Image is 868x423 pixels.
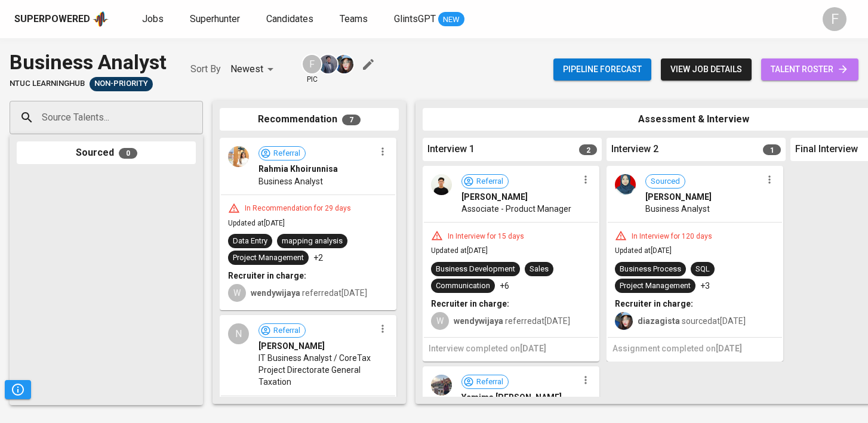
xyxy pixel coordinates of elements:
span: Updated at [DATE] [615,246,672,255]
b: diazagista [638,316,680,326]
span: Final Interview [795,143,858,156]
div: Business Development [436,264,515,275]
span: 7 [342,115,361,125]
div: In Interview for 120 days [627,231,717,242]
div: W [228,284,246,302]
span: NEW [438,14,464,26]
span: Updated at [DATE] [431,246,488,255]
span: Referral [472,376,508,388]
span: [DATE] [520,344,546,353]
span: Non-Priority [90,78,153,89]
div: ReferralRahmia KhoirunnisaBusiness AnalystIn Recommendation for 29 daysUpdated at[DATE]Data Entry... [220,138,396,310]
div: Communication [436,280,490,292]
button: view job details [661,58,752,81]
span: Jobs [142,13,164,24]
div: SQL [695,264,710,275]
span: view job details [670,62,742,77]
p: +2 [313,252,323,264]
div: mapping analysis [282,236,343,247]
span: 0 [119,148,137,159]
div: Pending Client’s Feedback [90,77,153,91]
b: wendywijaya [454,316,503,326]
div: Project Management [233,252,304,264]
button: Pipeline Triggers [5,380,31,399]
span: Candidates [266,13,313,24]
div: Sales [530,264,549,275]
span: 2 [579,144,597,155]
span: Interview 2 [611,143,658,156]
span: Pipeline forecast [563,62,642,77]
div: F [823,7,847,31]
span: Sourced [646,176,685,187]
div: Project Management [620,280,691,292]
span: Superhunter [190,13,240,24]
span: Referral [269,148,305,159]
img: diazagista@glints.com [615,312,633,330]
p: Sort By [190,62,221,76]
span: talent roster [771,62,849,77]
span: [PERSON_NAME] [258,340,325,352]
div: Data Entry [233,236,267,247]
div: Superpowered [14,13,90,26]
div: W [431,312,449,330]
a: Superpoweredapp logo [14,10,109,28]
b: Recruiter in charge: [228,271,306,280]
div: Recommendation [220,108,399,131]
span: Yemima [PERSON_NAME] [461,391,562,403]
img: 4d153df3dfd3d14b458e4659131a687a.jpg [431,375,452,396]
div: Business Analyst [10,48,167,77]
b: wendywijaya [251,288,300,298]
span: Interview 1 [427,143,475,156]
p: +6 [500,280,509,292]
span: Business Analyst [645,203,710,215]
a: Superhunter [190,12,242,27]
button: Pipeline forecast [553,58,651,81]
img: a10238a138eff570d176efb960f43502.jpg [228,146,249,167]
div: In Interview for 15 days [443,231,529,242]
span: Referral [269,325,305,336]
span: Teams [340,13,368,24]
a: Candidates [266,12,316,27]
span: [DATE] [716,344,742,353]
span: Business Analyst [258,175,323,187]
div: pic [301,54,322,85]
span: IT Business Analyst / CoreTax Project Directorate General Taxation [258,352,375,388]
span: Updated at [DATE] [228,219,285,227]
div: F [301,54,322,75]
div: In Recommendation for 29 days [240,203,356,214]
img: 392e6bca31fe3376f42ed2e5775161d9.jpg [615,174,636,195]
b: Recruiter in charge: [615,299,693,308]
div: Sourced[PERSON_NAME]Business AnalystIn Interview for 120 daysUpdated at[DATE]Business ProcessSQLP... [607,166,783,362]
span: Rahmia Khoirunnisa [258,163,338,175]
div: Referral[PERSON_NAME]Associate - Product ManagerIn Interview for 15 daysUpdated at[DATE]Business ... [423,166,599,362]
b: Recruiter in charge: [431,299,509,308]
div: N [228,323,249,344]
img: diazagista@glints.com [335,55,353,73]
a: GlintsGPT NEW [394,12,464,27]
div: Business Process [620,264,681,275]
img: 3ab6bd416b121886ddb11ecf3acb2e69.jpg [431,174,452,195]
button: Open [196,116,199,119]
div: Sourced [17,141,196,165]
span: Associate - Product Manager [461,203,571,215]
span: NTUC LearningHub [10,78,85,89]
a: Jobs [142,12,166,27]
img: app logo [93,10,109,28]
span: Referral [472,176,508,187]
span: 1 [763,144,781,155]
span: referred at [DATE] [251,288,367,298]
p: Newest [230,62,263,76]
span: sourced at [DATE] [638,316,746,326]
a: talent roster [761,58,858,81]
h6: Assignment completed on [612,342,777,356]
img: jhon@glints.com [319,55,337,73]
a: Teams [340,12,370,27]
span: GlintsGPT [394,13,436,24]
div: Newest [230,58,278,81]
h6: Interview completed on [429,342,593,356]
span: [PERSON_NAME] [461,191,528,203]
span: [PERSON_NAME] [645,191,712,203]
span: referred at [DATE] [454,316,570,326]
p: +3 [700,280,710,292]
